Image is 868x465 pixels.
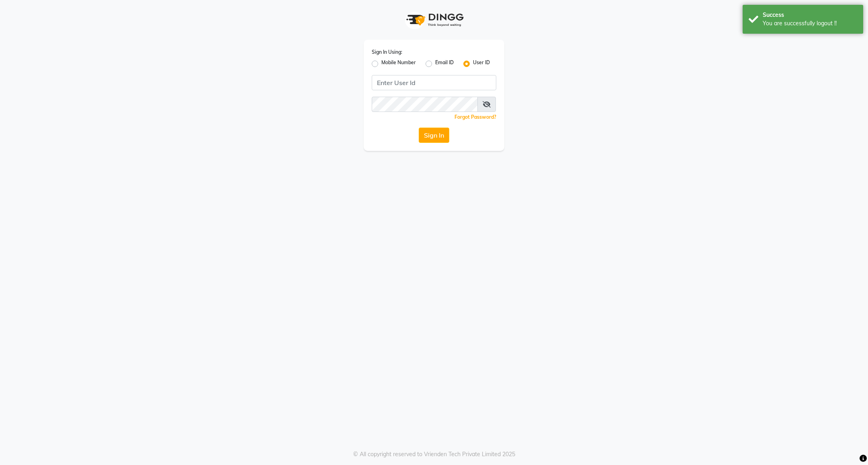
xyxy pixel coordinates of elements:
[372,97,478,112] input: Username
[763,19,857,28] div: You are successfully logout !!
[763,11,857,19] div: Success
[372,75,496,90] input: Username
[402,8,466,32] img: logo1.svg
[381,59,416,69] label: Mobile Number
[454,114,496,120] a: Forgot Password?
[372,49,402,56] label: Sign In Using:
[419,128,449,143] button: Sign In
[473,59,490,69] label: User ID
[435,59,454,69] label: Email ID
